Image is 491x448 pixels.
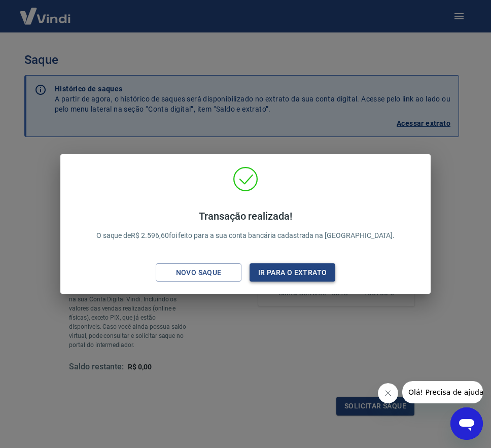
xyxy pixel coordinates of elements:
[164,266,234,279] div: Novo saque
[96,210,395,241] p: O saque de R$ 2.596,60 foi feito para a sua conta bancária cadastrada na [GEOGRAPHIC_DATA].
[6,7,85,15] span: Olá! Precisa de ajuda?
[450,407,483,440] iframe: Botão para abrir a janela de mensagens
[250,263,335,282] button: Ir para o extrato
[96,210,395,222] h4: Transação realizada!
[402,381,483,403] iframe: Mensagem da empresa
[156,263,241,282] button: Novo saque
[378,383,398,403] iframe: Fechar mensagem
